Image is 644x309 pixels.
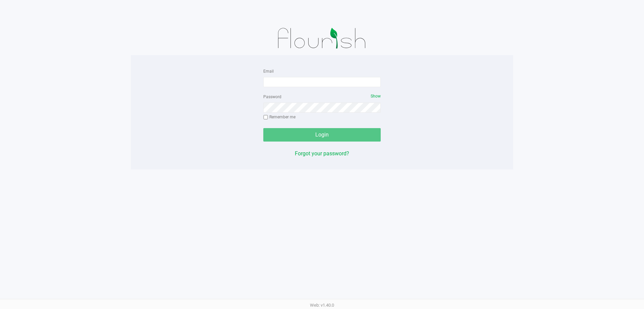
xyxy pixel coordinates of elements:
label: Remember me [263,114,296,120]
label: Email [263,68,274,74]
span: Web: v1.40.0 [310,303,334,308]
button: Forgot your password? [295,150,349,158]
span: Show [371,94,381,99]
label: Password [263,94,281,100]
input: Remember me [263,115,268,120]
